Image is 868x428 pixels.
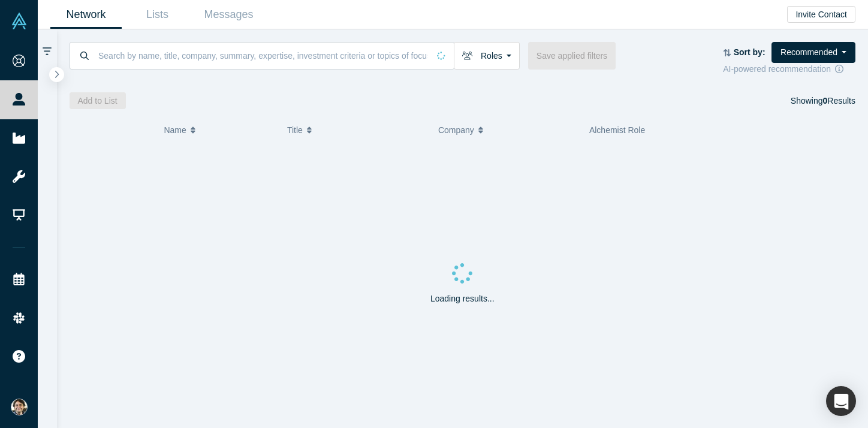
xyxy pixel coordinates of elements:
button: Title [287,117,426,143]
div: Showing [791,92,855,109]
span: Alchemist Role [589,125,645,135]
button: Roles [454,42,520,70]
span: Name [164,117,186,143]
img: Alchemist Vault Logo [11,13,28,29]
button: Company [438,117,577,143]
button: Name [164,117,275,143]
strong: Sort by: [734,47,765,57]
strong: 0 [823,96,828,106]
img: David Knight's Account [11,399,28,415]
span: Results [823,96,855,106]
div: AI-powered recommendation [723,63,855,76]
button: Save applied filters [528,42,616,70]
a: Network [50,1,122,29]
input: Search by name, title, company, summary, expertise, investment criteria or topics of focus [97,41,429,70]
a: Lists [122,1,193,29]
a: Messages [193,1,264,29]
span: Company [438,117,474,143]
button: Recommended [771,42,855,63]
span: Title [287,117,303,143]
p: Loading results... [430,293,495,305]
button: Invite Contact [787,6,855,23]
button: Add to List [70,92,126,109]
